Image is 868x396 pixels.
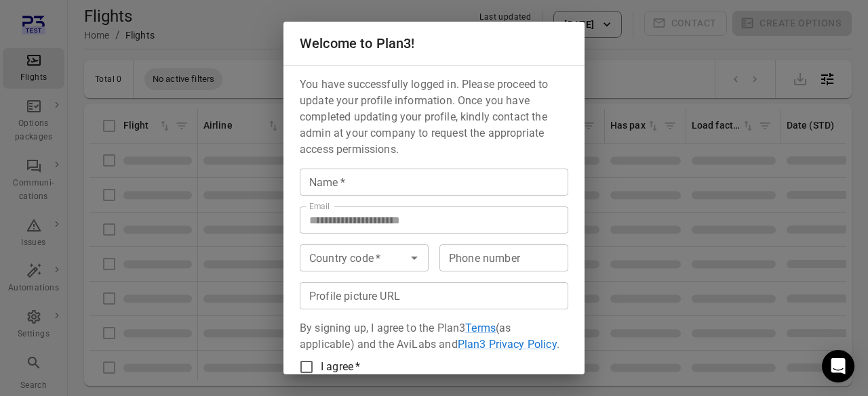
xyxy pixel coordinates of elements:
[300,320,568,353] p: By signing up, I agree to the Plan3 (as applicable) and the AviLabs and .
[309,200,330,212] label: Email
[822,350,854,382] div: Open Intercom Messenger
[405,248,424,267] button: Open
[458,338,557,351] a: Plan3 Privacy Policy
[465,322,496,334] a: Terms
[300,76,568,158] p: You have successfully logged in. Please proceed to update your profile information. Once you have...
[321,360,353,373] span: I agree
[283,22,585,65] h2: Welcome to Plan3!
